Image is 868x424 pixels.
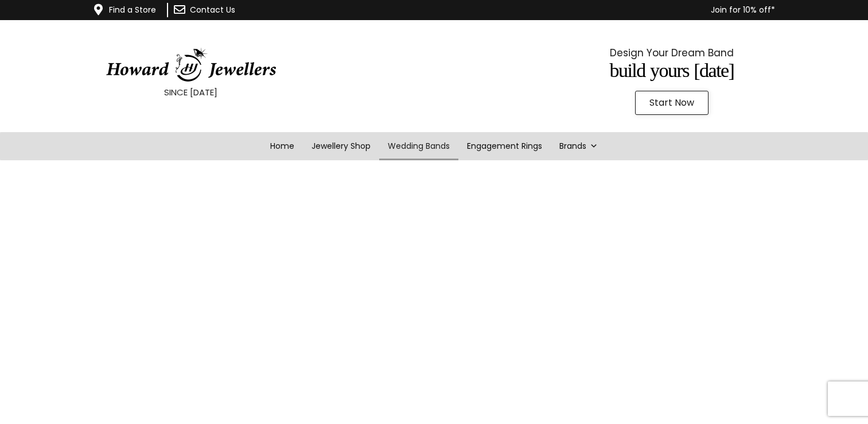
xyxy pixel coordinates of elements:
a: Engagement Rings [458,132,551,160]
a: Home [262,132,303,160]
a: Find a Store [109,4,156,16]
span: Build Yours [DATE] [610,60,734,81]
a: Start Now [635,91,709,115]
a: Contact Us [190,4,235,16]
p: Design Your Dream Band [509,44,834,61]
a: Jewellery Shop [303,132,379,160]
a: Wedding Bands [379,132,458,160]
img: HowardJewellersLogo-04 [105,48,277,82]
p: SINCE [DATE] [29,85,353,100]
a: Brands [551,132,606,160]
span: Start Now [649,98,694,107]
p: Join for 10% off* [302,3,775,17]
